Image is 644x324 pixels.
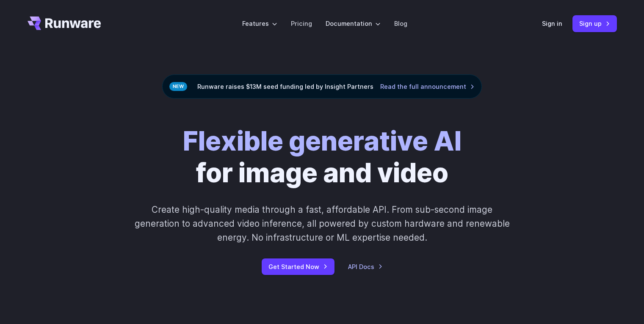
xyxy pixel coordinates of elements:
[162,74,482,99] div: Runware raises $13M seed funding led by Insight Partners
[348,262,383,272] a: API Docs
[542,19,562,28] a: Sign in
[133,203,511,245] p: Create high-quality media through a fast, affordable API. From sub-second image generation to adv...
[262,258,334,275] a: Get Started Now
[28,16,101,30] a: Go to /
[183,125,462,157] strong: Flexible generative AI
[572,15,617,32] a: Sign up
[291,19,312,28] a: Pricing
[326,19,381,28] label: Documentation
[394,19,407,28] a: Blog
[183,126,462,189] h1: for image and video
[242,19,277,28] label: Features
[380,82,475,91] a: Read the full announcement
